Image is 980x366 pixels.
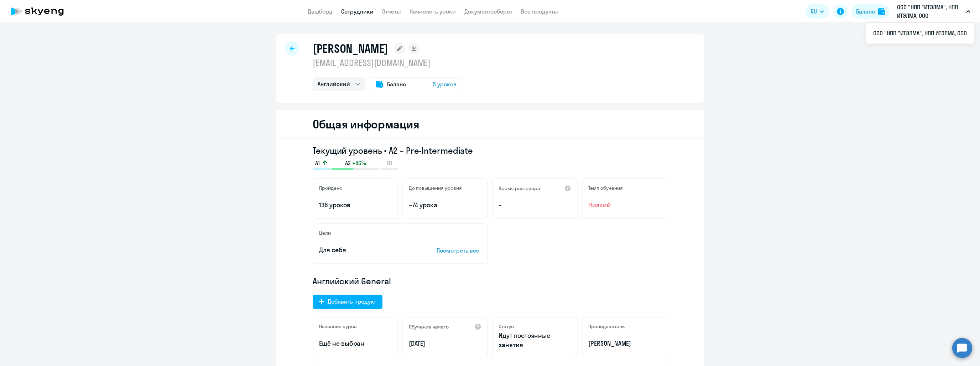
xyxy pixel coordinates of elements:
span: Английский General [313,275,391,287]
h5: Обучение начато [409,324,449,330]
a: Документооборот [464,8,512,15]
h5: Статус [499,323,514,330]
p: Идут постоянные занятия [499,331,571,350]
h5: Темп обучения [588,185,623,191]
a: Дашборд [308,8,333,15]
p: [DATE] [409,339,481,348]
span: RU [810,7,817,16]
span: A2 [345,159,351,167]
a: Начислить уроки [410,8,456,15]
button: RU [806,4,829,19]
h3: Текущий уровень • A2 – Pre-Intermediate [313,145,667,156]
a: Все продукты [521,8,558,15]
span: Баланс [387,80,406,88]
h5: Цели [319,230,331,236]
span: B1 [387,159,392,167]
p: ~74 урока [409,200,481,210]
h5: Время разговора [499,185,540,192]
h5: Преподаватель [588,323,625,330]
h2: Общая информация [313,117,419,131]
p: – [499,200,571,210]
span: +46% [352,159,366,167]
img: balance [878,8,885,15]
p: 136 уроков [319,200,392,210]
p: Для себя [319,245,415,255]
p: Ещё не выбран [319,339,392,348]
p: Посмотреть все [437,246,481,255]
ul: RU [866,23,974,44]
p: ООО "НПП "ИТЭЛМА", НПП ИТЭЛМА, ООО [897,3,963,20]
h5: До повышения уровня [409,185,462,191]
p: [PERSON_NAME] [588,339,661,348]
div: Баланс [856,7,875,16]
button: ООО "НПП "ИТЭЛМА", НПП ИТЭЛМА, ООО [893,3,974,20]
span: 5 уроков [433,80,457,88]
span: A1 [315,159,320,167]
button: Балансbalance [852,4,889,19]
button: Добавить продукт [313,295,382,309]
p: [EMAIL_ADDRESS][DOMAIN_NAME] [313,57,462,68]
h1: [PERSON_NAME] [313,41,388,56]
a: Сотрудники [341,8,374,15]
span: Низкий [588,200,661,210]
h5: Пройдено [319,185,342,191]
div: Добавить продукт [328,297,376,306]
h5: Название курса [319,323,357,330]
a: Отчеты [382,8,401,15]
